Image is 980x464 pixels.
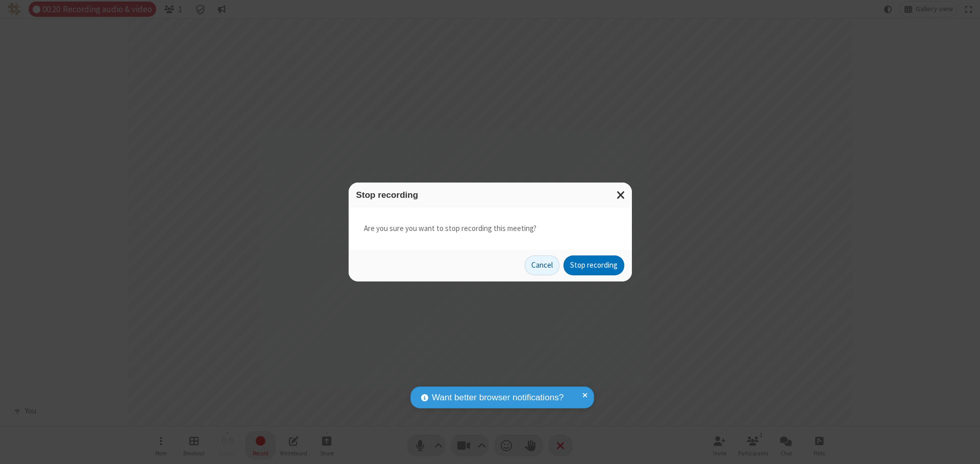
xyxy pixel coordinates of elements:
div: Are you sure you want to stop recording this meeting? [349,208,632,250]
h3: Stop recording [356,190,624,200]
button: Close modal [610,183,632,208]
button: Cancel [525,255,559,276]
span: Want better browser notifications? [432,391,563,404]
button: Stop recording [563,255,624,276]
